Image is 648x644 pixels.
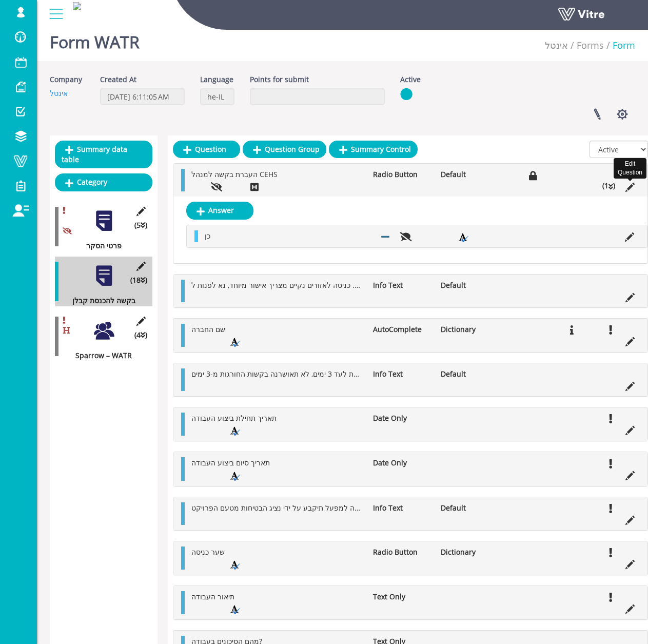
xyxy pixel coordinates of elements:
label: Points for submit [250,74,309,85]
span: תאריך תחילת ביצוע העבודה [191,413,277,423]
label: Active [400,74,421,85]
a: Answer [186,202,253,219]
span: תאריך סיום ביצוע העבודה [191,458,270,467]
li: Radio Button [368,169,436,180]
span: (18 ) [130,275,147,286]
li: AutoComplete [368,324,436,335]
li: Info Text [368,502,436,514]
li: Default [436,169,504,180]
li: Default [436,368,504,380]
div: פרטי הסקר [55,240,145,251]
span: תיאור העבודה [191,592,234,601]
li: Dictionary [436,324,504,335]
a: Summary Control [329,141,418,158]
label: Language [200,74,233,85]
span: שם החברה [191,324,225,334]
div: בקשה להכנסת קבלן [55,295,145,306]
a: אינטל [50,88,68,98]
li: Radio Button [368,547,436,558]
div: Edit Question [614,158,646,179]
a: Question [173,141,240,158]
span: שימו לב - שעת כניסה למפעל תיקבע על ידי נציג הבטיחות מטעם הפרויקט [191,503,415,513]
span: כן [205,231,210,241]
li: Date Only [368,413,436,424]
li: Text Only [368,591,436,602]
li: Date Only [368,457,436,469]
li: Form [604,38,635,52]
a: Summary data table [55,141,152,168]
label: Company [50,74,82,85]
span: העברת בקשה למנהל CEHS [191,169,278,179]
img: Logo-Web.png [73,2,81,10]
label: Created At [100,74,136,85]
div: Sparrow – WATR [55,350,145,361]
a: אינטל [545,39,568,51]
span: (4 ) [134,329,147,341]
li: Info Text [368,368,436,380]
li: Info Text [368,280,436,291]
span: שים לב! הכניסה מוגבלת לעד 3 ימים, לא תאושרנה בקשות החורגות מ-3 ימים [191,369,422,379]
li: Dictionary [436,547,504,558]
li: Default [436,280,504,291]
span: שער כניסה [191,547,225,557]
li: (1 ) [597,180,620,191]
a: Question Group [243,141,326,158]
a: Forms [577,39,604,51]
a: Category [55,173,152,191]
h1: Form WATR [50,17,140,61]
span: (5 ) [134,220,147,231]
img: yes [400,88,413,101]
li: Default [436,502,504,514]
